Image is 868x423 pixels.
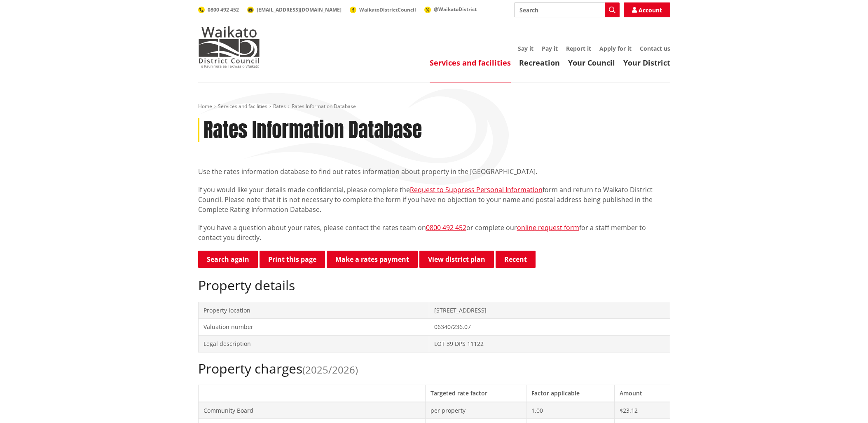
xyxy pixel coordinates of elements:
td: $23.12 [615,402,670,419]
nav: breadcrumb [198,103,670,110]
a: View district plan [419,251,494,268]
span: 0800 492 452 [208,6,239,13]
span: WaikatoDistrictCouncil [359,6,416,13]
a: Account [624,2,670,17]
a: Request to Suppress Personal Information [410,185,543,194]
a: Services and facilities [430,58,511,68]
h2: Property details [198,277,670,293]
td: Legal description [198,335,429,352]
button: Print this page [260,251,325,268]
a: Your Council [568,58,615,68]
span: [EMAIL_ADDRESS][DOMAIN_NAME] [257,6,342,13]
a: Your District [623,58,670,68]
a: online request form [517,223,579,232]
td: 06340/236.07 [429,319,670,336]
img: Waikato District Council - Te Kaunihera aa Takiwaa o Waikato [198,26,260,68]
a: 0800 492 452 [198,6,239,13]
a: Apply for it [599,45,632,52]
p: If you have a question about your rates, please contact the rates team on or complete our for a s... [198,223,670,242]
th: Targeted rate factor [425,385,526,402]
h2: Property charges [198,361,670,376]
a: Pay it [542,45,558,52]
a: [EMAIL_ADDRESS][DOMAIN_NAME] [247,6,342,13]
a: WaikatoDistrictCouncil [350,6,416,13]
a: Make a rates payment [327,251,418,268]
td: LOT 39 DPS 11122 [429,335,670,352]
td: Community Board [198,402,425,419]
span: (2025/2026) [302,363,358,376]
th: Amount [615,385,670,402]
a: Search again [198,251,258,268]
span: Rates Information Database [292,103,356,110]
a: Report it [566,45,591,52]
button: Recent [496,251,536,268]
a: Recreation [519,58,560,68]
p: Use the rates information database to find out rates information about property in the [GEOGRAPHI... [198,167,670,176]
a: 0800 492 452 [426,223,466,232]
a: Say it [518,45,533,52]
a: @WaikatoDistrict [424,6,477,13]
input: Search input [514,2,620,17]
p: If you would like your details made confidential, please complete the form and return to Waikato ... [198,185,670,214]
td: Property location [198,302,429,319]
td: [STREET_ADDRESS] [429,302,670,319]
td: 1.00 [526,402,615,419]
span: @WaikatoDistrict [434,6,477,13]
a: Rates [273,103,286,110]
td: Valuation number [198,319,429,336]
a: Home [198,103,212,110]
a: Services and facilities [218,103,267,110]
h1: Rates Information Database [204,118,422,142]
th: Factor applicable [526,385,615,402]
a: Contact us [640,45,670,52]
td: per property [425,402,526,419]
